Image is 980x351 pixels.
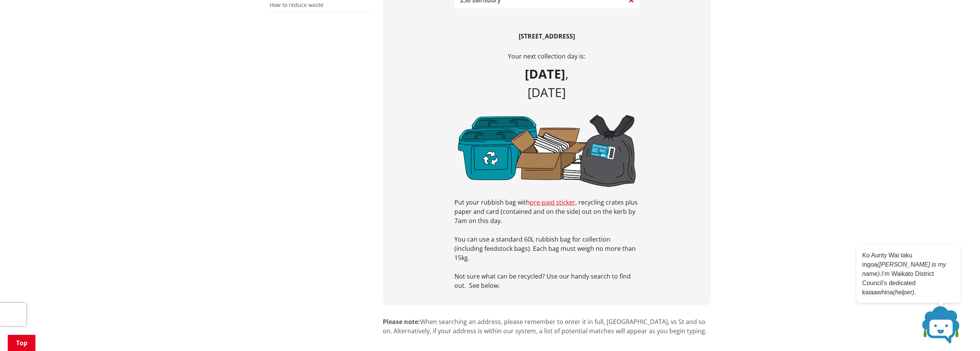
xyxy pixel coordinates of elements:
b: [STREET_ADDRESS] [519,32,575,40]
p: You can use a standard 60L rubbish bag for collection (including feedstock bags). Each bag must w... [454,235,639,262]
p: Your next collection day is: [454,52,639,61]
strong: Please note: [383,317,420,326]
b: [DATE] [525,65,565,82]
em: (helper) [893,289,914,296]
a: Top [8,335,35,351]
p: Put your rubbish bag with , recycling crates plus paper and card (contained and on the side) out ... [454,198,639,225]
img: plastic-paper-bag-b.png [454,110,639,190]
a: How to reduce waste [270,1,323,8]
em: ([PERSON_NAME] is my name). [862,261,946,277]
a: pre-paid sticker [530,198,575,207]
p: , [454,65,639,102]
p: Ko Aunty Wai taku ingoa I’m Waikato District Council’s dedicated kaiaawhina . [862,251,955,297]
p: Not sure what can be recycled? Use our handy search to find out. See below. [454,272,639,290]
p: When searching an address, please remember to enter it in full, [GEOGRAPHIC_DATA], vs St and so o... [383,317,711,336]
span: [DATE] [528,84,566,101]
